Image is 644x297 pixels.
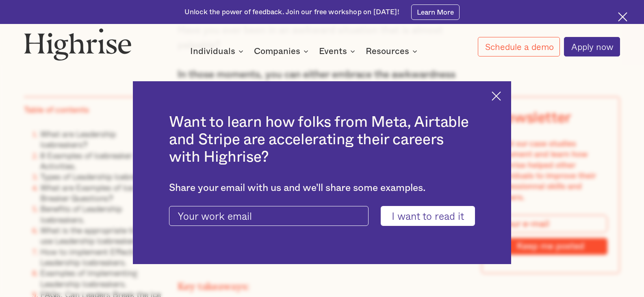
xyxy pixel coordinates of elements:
[411,4,460,20] a: Learn More
[169,206,475,226] form: current-ascender-blog-article-modal-form
[190,46,235,56] div: Individuals
[254,46,300,56] div: Companies
[169,206,369,226] input: Your work email
[254,46,311,56] div: Companies
[184,7,399,17] div: Unlock the power of feedback. Join our free workshop on [DATE]!
[564,37,620,56] a: Apply now
[319,46,347,56] div: Events
[169,182,475,194] div: Share your email with us and we'll share some examples.
[366,46,409,56] div: Resources
[169,113,475,166] h2: Want to learn how folks from Meta, Airtable and Stripe are accelerating their careers with Highrise?
[618,12,627,22] img: Cross icon
[24,28,132,61] img: Highrise logo
[319,46,358,56] div: Events
[478,37,560,56] a: Schedule a demo
[190,46,246,56] div: Individuals
[366,46,420,56] div: Resources
[492,91,501,101] img: Cross icon
[381,206,475,226] input: I want to read it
